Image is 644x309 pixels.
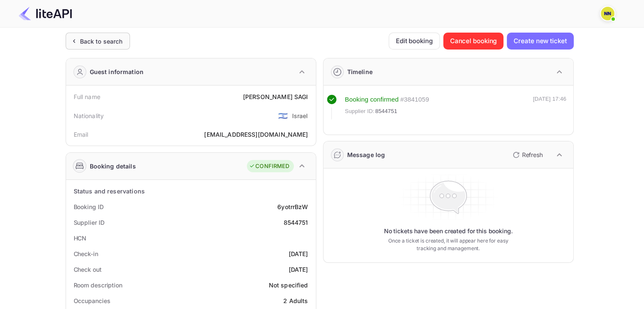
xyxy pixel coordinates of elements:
[289,265,308,274] div: [DATE]
[381,237,515,252] p: Once a ticket is created, it will appear here for easy tracking and management.
[278,108,287,123] span: United States
[243,92,308,101] div: [PERSON_NAME] SAGI
[74,202,104,211] div: Booking ID
[533,95,567,119] div: [DATE] 17:46
[345,95,399,105] div: Booking confirmed
[74,265,102,274] div: Check out
[522,150,543,159] p: Refresh
[19,7,72,20] img: LiteAPI Logo
[347,150,385,159] div: Message log
[74,281,122,290] div: Room description
[90,162,136,171] div: Booking details
[74,218,105,227] div: Supplier ID
[384,227,513,235] p: No tickets have been created for this booking.
[249,162,289,171] div: CONFIRMED
[74,130,88,139] div: Email
[283,218,308,227] div: 8544751
[507,33,573,50] button: Create new ticket
[283,296,308,305] div: 2 Adults
[601,7,614,20] img: N/A N/A
[277,202,308,211] div: 6yotrrBzW
[74,234,87,243] div: HCN
[74,187,145,196] div: Status and reservations
[389,33,440,50] button: Edit booking
[80,37,123,46] div: Back to search
[74,296,111,305] div: Occupancies
[345,107,375,116] span: Supplier ID:
[90,67,144,76] div: Guest information
[204,130,308,139] div: [EMAIL_ADDRESS][DOMAIN_NAME]
[74,111,104,120] div: Nationality
[347,67,373,76] div: Timeline
[74,249,98,258] div: Check-in
[289,249,308,258] div: [DATE]
[400,95,429,105] div: # 3841059
[443,33,504,50] button: Cancel booking
[508,148,546,162] button: Refresh
[74,92,100,101] div: Full name
[269,281,308,290] div: Not specified
[375,107,397,116] span: 8544751
[292,111,308,120] div: Israel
